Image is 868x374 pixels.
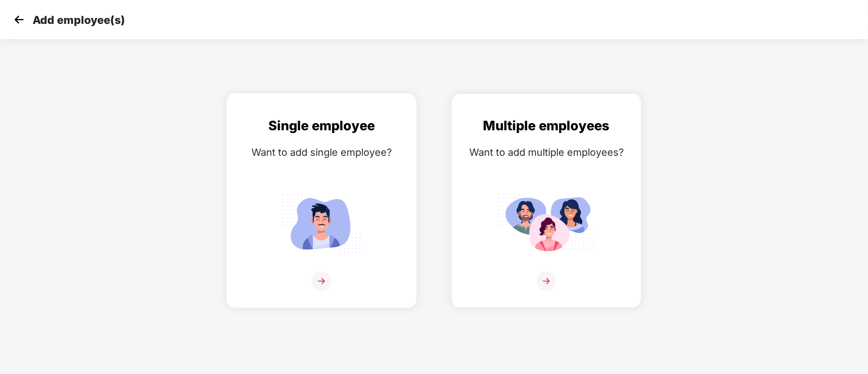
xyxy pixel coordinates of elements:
img: svg+xml;base64,PHN2ZyB4bWxucz0iaHR0cDovL3d3dy53My5vcmcvMjAwMC9zdmciIHdpZHRoPSIzMCIgaGVpZ2h0PSIzMC... [11,11,27,28]
div: Want to add multiple employees? [463,144,630,160]
div: Want to add single employee? [238,144,405,160]
img: svg+xml;base64,PHN2ZyB4bWxucz0iaHR0cDovL3d3dy53My5vcmcvMjAwMC9zdmciIHdpZHRoPSIzNiIgaGVpZ2h0PSIzNi... [537,271,556,291]
img: svg+xml;base64,PHN2ZyB4bWxucz0iaHR0cDovL3d3dy53My5vcmcvMjAwMC9zdmciIGlkPSJNdWx0aXBsZV9lbXBsb3llZS... [498,189,595,257]
img: svg+xml;base64,PHN2ZyB4bWxucz0iaHR0cDovL3d3dy53My5vcmcvMjAwMC9zdmciIGlkPSJTaW5nbGVfZW1wbG95ZWUiIH... [273,189,370,257]
p: Add employee(s) [33,14,125,27]
div: Multiple employees [463,116,630,136]
div: Single employee [238,116,405,136]
img: svg+xml;base64,PHN2ZyB4bWxucz0iaHR0cDovL3d3dy53My5vcmcvMjAwMC9zdmciIHdpZHRoPSIzNiIgaGVpZ2h0PSIzNi... [312,271,331,291]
